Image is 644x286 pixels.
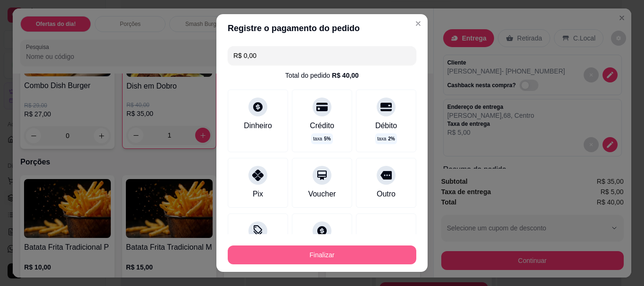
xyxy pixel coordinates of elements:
span: 2 % [388,135,395,142]
span: 5 % [324,135,330,142]
div: Total do pedido [285,71,359,80]
button: Close [411,16,426,31]
input: Ex.: hambúrguer de cordeiro [233,46,411,65]
button: Finalizar [228,245,416,264]
div: Voucher [308,188,336,200]
div: Débito [375,120,397,131]
div: Crédito [310,120,334,131]
div: Outro [377,188,396,200]
header: Registre o pagamento do pedido [216,14,428,42]
div: Pix [253,188,263,200]
p: taxa [377,135,395,142]
div: R$ 40,00 [332,71,359,80]
p: taxa [313,135,330,142]
div: Dinheiro [244,120,272,131]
